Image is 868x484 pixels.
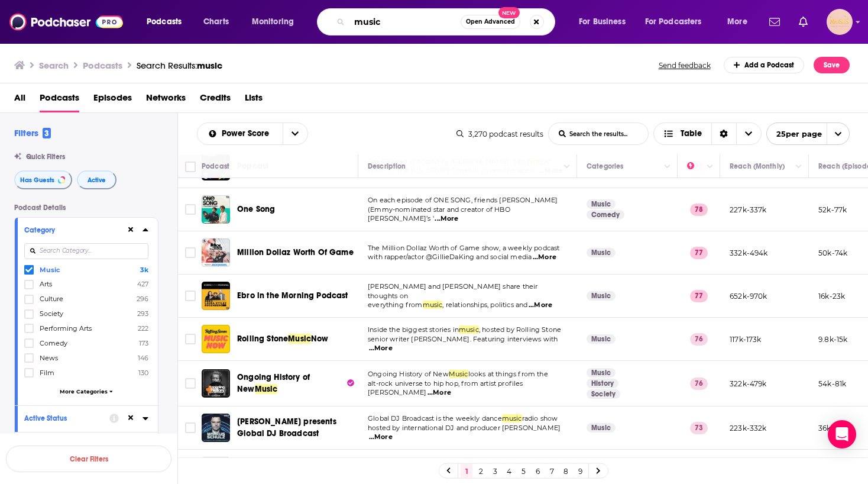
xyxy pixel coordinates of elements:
[637,12,719,31] button: open menu
[24,243,148,259] input: Search Category...
[237,204,275,214] span: One Song
[587,334,616,344] a: Music
[498,7,520,18] span: New
[203,14,229,30] span: Charts
[818,291,845,301] p: 16k-23k
[767,125,822,143] span: 25 per page
[660,160,675,174] button: Column Actions
[146,88,186,112] span: Networks
[529,301,552,310] span: ...More
[794,12,812,32] a: Show notifications dropdown
[435,214,458,224] span: ...More
[40,266,60,274] span: Music
[237,204,275,215] a: One Song
[202,282,230,310] img: Ebro in the Morning Podcast
[466,19,515,25] span: Open Advanced
[653,122,762,145] button: Choose View
[818,205,847,215] p: 52k-77k
[730,379,767,389] p: 322k-479k
[311,334,329,344] span: Now
[185,204,196,215] span: Toggle select row
[827,9,853,35] button: Show profile menu
[40,324,92,333] span: Performing Arts
[368,325,459,334] span: Inside the biggest stories in
[468,370,548,378] span: looks at things from the
[522,414,558,422] span: radio show
[140,266,148,274] span: 3k
[237,290,348,302] a: Ebro in the Morning Podcast
[283,123,307,144] button: open menu
[20,177,54,183] span: Has Guests
[137,60,222,71] div: Search Results:
[687,159,704,173] div: Power Score
[24,411,109,425] button: Active Status
[423,301,443,309] span: music
[197,130,283,138] button: open menu
[456,130,543,138] div: 3,270 podcast results
[237,372,310,394] span: Ongoing History of New
[255,384,278,394] span: Music
[138,12,197,31] button: open menu
[719,12,762,31] button: open menu
[196,12,236,31] a: Charts
[237,334,288,344] span: Rolling Stone
[185,422,196,433] span: Toggle select row
[818,379,846,389] p: 54k-81k
[202,195,230,224] img: One Song
[502,414,522,422] span: music
[818,334,847,344] p: 9.8k-15k
[730,334,762,344] p: 117k-173k
[6,446,171,472] button: Clear Filters
[26,153,65,161] span: Quick Filters
[517,464,529,478] a: 5
[237,416,354,440] a: [PERSON_NAME] presents Global DJ Broadcast
[579,14,626,30] span: For Business
[818,423,847,433] p: 36k-53k
[690,377,708,389] p: 76
[368,244,559,252] span: The Million Dollaz Worth of Game show, a weekly podcast
[237,247,354,259] a: Million Dollaz Worth Of Game
[587,423,616,433] a: Music
[288,334,311,344] span: Music
[40,309,63,318] span: Society
[185,378,196,389] span: Toggle select row
[827,9,853,35] img: User Profile
[9,11,123,33] a: Podchaser - Follow, Share and Rate Podcasts
[533,253,556,262] span: ...More
[368,205,510,223] span: (Emmy-nominated star and creator of HBO [PERSON_NAME]’s '
[138,324,148,333] span: 222
[368,424,561,432] span: hosted by international DJ and producer [PERSON_NAME]
[245,88,263,112] span: Lists
[828,420,856,448] div: Open Intercom Messenger
[138,354,148,362] span: 146
[574,464,586,478] a: 9
[202,369,230,398] img: Ongoing History of New Music
[587,368,616,377] a: Music
[14,88,25,112] span: All
[475,464,487,478] a: 2
[427,388,451,398] span: ...More
[139,339,148,347] span: 173
[546,464,558,478] a: 7
[503,464,515,478] a: 4
[222,130,273,138] span: Power Score
[39,60,69,71] h3: Search
[449,370,468,378] span: Music
[369,433,393,442] span: ...More
[827,9,853,35] span: Logged in as MUSESPR
[40,280,52,288] span: Arts
[147,14,182,30] span: Podcasts
[368,282,537,300] span: [PERSON_NAME] and [PERSON_NAME] share their thoughts on
[690,204,708,215] p: 78
[814,57,850,73] button: Save
[77,170,116,189] button: Active
[368,253,532,261] span: with rapper/actor @GillieDaKing and social media
[88,177,106,183] span: Active
[730,291,767,301] p: 652k-970k
[93,88,132,112] span: Episodes
[138,369,148,377] span: 130
[202,159,229,173] div: Podcast
[479,325,561,334] span: , hosted by Rolling Stone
